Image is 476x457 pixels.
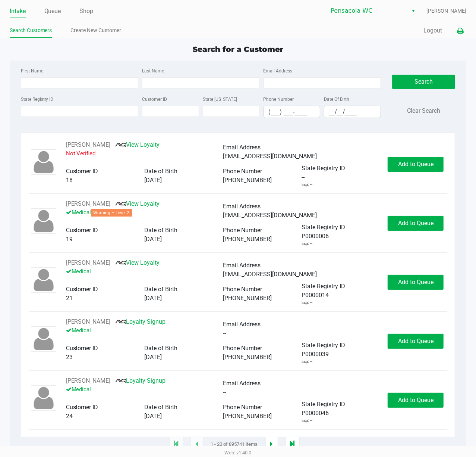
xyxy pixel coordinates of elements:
button: See customer info [66,317,111,326]
span: Email Address [223,380,261,387]
label: State [US_STATE] [203,96,237,103]
button: Add to Queue [388,216,444,231]
span: Add to Queue [398,279,434,286]
input: Format: (999) 999-9999 [264,106,320,118]
span: Date of Birth [145,286,178,293]
span: P0000014 [302,291,329,300]
span: 19 [66,236,73,243]
button: See customer info [66,199,111,208]
span: Customer ID [66,168,98,175]
label: Email Address [264,68,293,74]
input: Format: MM/DD/YYYY [324,106,381,118]
span: [PHONE_NUMBER] [223,413,272,420]
span: -- [223,330,226,337]
app-submit-button: Move to first page [169,437,183,452]
span: Phone Number [223,404,262,411]
span: State Registry ID [302,165,345,172]
span: Web: v1.40.0 [225,450,252,456]
a: View Loyalty [115,141,160,148]
a: Loyalty Signup [115,318,166,325]
div: Exp: -- [302,359,312,365]
button: Add to Queue [388,275,444,290]
a: View Loyalty [115,259,160,266]
span: State Registry ID [302,283,345,290]
app-submit-button: Next [265,437,278,452]
label: First Name [21,68,43,74]
button: Add to Queue [388,157,444,172]
kendo-maskedtextbox: Format: MM/DD/YYYY [324,106,381,118]
span: Add to Queue [398,338,434,345]
button: See customer info [66,376,111,385]
span: [DATE] [145,413,162,420]
span: [PHONE_NUMBER] [223,177,272,184]
span: [DATE] [145,354,162,361]
span: [PHONE_NUMBER] [223,295,272,302]
div: Exp: -- [302,300,312,306]
span: [EMAIL_ADDRESS][DOMAIN_NAME] [223,153,317,160]
span: Customer ID [66,345,98,352]
button: Add to Queue [388,334,444,349]
div: Exp: -- [302,241,312,247]
span: Date of Birth [145,404,178,411]
span: 18 [66,177,73,184]
p: Not Verified [66,149,223,158]
span: [EMAIL_ADDRESS][DOMAIN_NAME] [223,271,317,278]
span: [DATE] [145,295,162,302]
a: Loyalty Signup [115,377,166,384]
button: See customer info [66,435,111,444]
a: Intake [10,6,26,16]
button: Clear Search [407,106,440,115]
p: Medical [66,326,223,335]
span: P0000039 [302,350,329,359]
label: Date Of Birth [324,96,349,103]
span: Phone Number [223,227,262,234]
label: Customer ID [142,96,167,103]
span: Email Address [223,321,261,328]
p: Medical [66,208,223,217]
span: Customer ID [66,227,98,234]
span: State Registry ID [302,401,345,408]
span: Search for a Customer [193,45,283,54]
span: Date of Birth [145,227,178,234]
app-submit-button: Previous [191,437,204,452]
span: Add to Queue [398,161,434,168]
span: State Registry ID [302,342,345,349]
span: Email Address [223,203,261,210]
span: -- [223,389,226,396]
button: Logout [423,26,442,35]
span: Date of Birth [145,168,178,175]
p: Medical [66,385,223,394]
span: 24 [66,413,73,420]
span: P0000006 [302,232,329,241]
span: Add to Queue [398,397,434,404]
a: Shop [80,6,94,16]
span: [EMAIL_ADDRESS][DOMAIN_NAME] [223,212,317,219]
a: Queue [44,6,61,16]
kendo-maskedtextbox: Format: (999) 999-9999 [264,106,321,118]
a: Loyalty Signup [115,436,166,443]
span: [DATE] [145,236,162,243]
span: Pensacola WC [331,6,403,15]
span: Date of Birth [145,345,178,352]
span: [PHONE_NUMBER] [223,236,272,243]
div: Exp: -- [302,418,312,424]
label: Phone Number [264,96,294,103]
span: 1 - 20 of 895741 items [211,441,258,448]
span: 23 [66,354,73,361]
p: Medical [66,267,223,276]
button: Add to Queue [388,393,444,408]
button: Search [392,75,455,89]
span: [DATE] [145,177,162,184]
span: Phone Number [223,345,262,352]
span: State Registry ID [302,224,345,231]
span: P0000046 [302,409,329,418]
a: View Loyalty [115,200,160,207]
button: Select [408,4,419,18]
button: See customer info [66,140,111,149]
span: Warning – Level 2 [91,209,132,217]
label: Last Name [142,68,164,74]
app-submit-button: Move to last page [286,437,300,452]
span: [PERSON_NAME] [426,7,466,15]
span: Email Address [223,262,261,269]
div: Exp: -- [302,182,312,188]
